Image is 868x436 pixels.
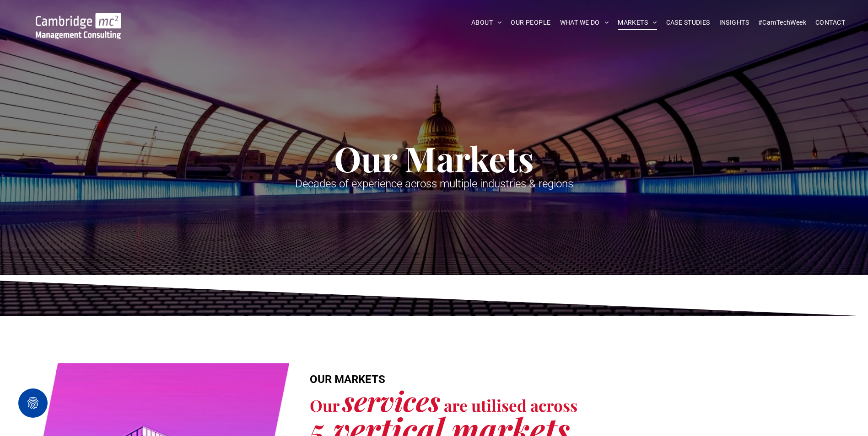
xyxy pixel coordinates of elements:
[754,16,811,30] a: #CamTechWeek
[334,135,534,181] span: Our Markets
[36,13,121,39] img: Cambridge MC Logo, Telecoms
[36,14,121,24] a: Your Business Transformed | Cambridge Management Consulting
[343,382,440,419] span: services
[715,16,754,30] a: INSIGHTS
[295,177,573,190] span: Decades of experience across multiple industries & regions
[506,16,555,30] a: OUR PEOPLE
[662,16,715,30] a: CASE STUDIES
[444,394,577,416] span: are utilised across
[555,16,614,30] a: WHAT WE DO
[811,16,850,30] a: CONTACT
[613,16,661,30] a: MARKETS
[310,394,339,416] span: Our
[310,373,385,386] span: OUR MARKETS
[467,16,507,30] a: ABOUT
